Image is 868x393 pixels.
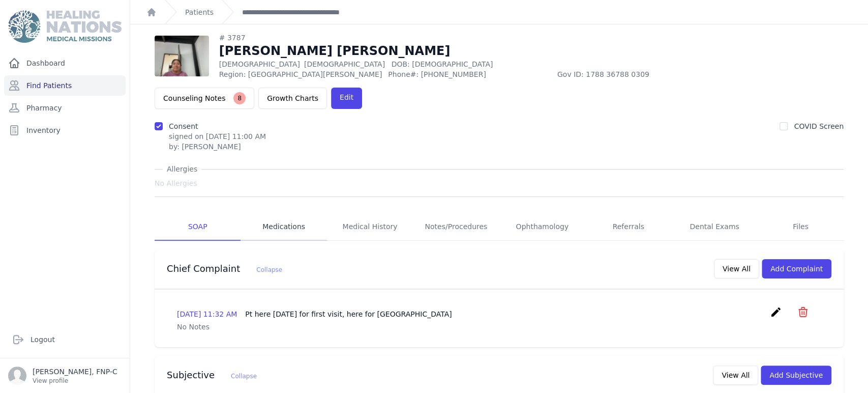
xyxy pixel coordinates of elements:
[245,310,452,318] span: Pt here [DATE] for first visit, here for [GEOGRAPHIC_DATA]
[219,43,727,59] h1: [PERSON_NAME] [PERSON_NAME]
[8,367,122,385] a: [PERSON_NAME], FNP-C View profile
[499,213,585,241] a: Ophthamology
[155,88,254,109] button: Counseling Notes8
[185,7,214,17] a: Patients
[327,213,413,241] a: Medical History
[413,213,499,241] a: Notes/Procedures
[167,263,282,275] h3: Chief Complaint
[4,75,126,96] a: Find Patients
[794,122,844,130] label: COVID Screen
[4,120,126,141] a: Inventory
[256,266,282,273] span: Collapse
[233,92,246,104] span: 8
[4,53,126,73] a: Dashboard
[219,33,727,43] div: # 3787
[155,213,241,241] a: SOAP
[155,36,209,76] img: cqVLkaZAs0AAAACV0RVh0ZGF0ZTpjcmVhdGUAMjAyNS0wNi0yNFQxNTowMDo1MCswMDowMBIEGmAAAAAldEVYdGRhdGU6bW9k...
[331,88,362,109] a: Edit
[758,213,844,241] a: Files
[761,366,831,385] button: Add Subjective
[241,213,326,241] a: Medications
[258,88,327,109] a: Growth Charts
[177,309,452,319] p: [DATE] 11:32 AM
[169,142,266,152] div: by: [PERSON_NAME]
[8,10,121,43] img: Medical Missions EMR
[4,98,126,118] a: Pharmacy
[770,306,782,318] i: create
[155,178,197,188] span: No Allergies
[33,377,117,385] p: View profile
[163,164,201,174] span: Allergies
[231,373,257,380] span: Collapse
[388,69,551,79] span: Phone#: [PHONE_NUMBER]
[169,131,266,142] p: signed on [DATE] 11:00 AM
[219,59,727,69] p: [DEMOGRAPHIC_DATA]
[585,213,671,241] a: Referrals
[770,311,785,320] a: create
[557,69,727,79] span: Gov ID: 1788 36788 0309
[8,329,122,350] a: Logout
[169,122,198,130] label: Consent
[33,367,117,377] p: [PERSON_NAME], FNP-C
[713,366,758,385] button: View All
[762,259,831,278] button: Add Complaint
[391,60,493,68] span: DOB: [DEMOGRAPHIC_DATA]
[219,69,382,79] span: Region: [GEOGRAPHIC_DATA][PERSON_NAME]
[671,213,757,241] a: Dental Exams
[155,213,844,241] nav: Tabs
[167,369,257,381] h3: Subjective
[177,322,821,332] p: No Notes
[304,60,385,68] span: [DEMOGRAPHIC_DATA]
[714,259,759,278] button: View All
